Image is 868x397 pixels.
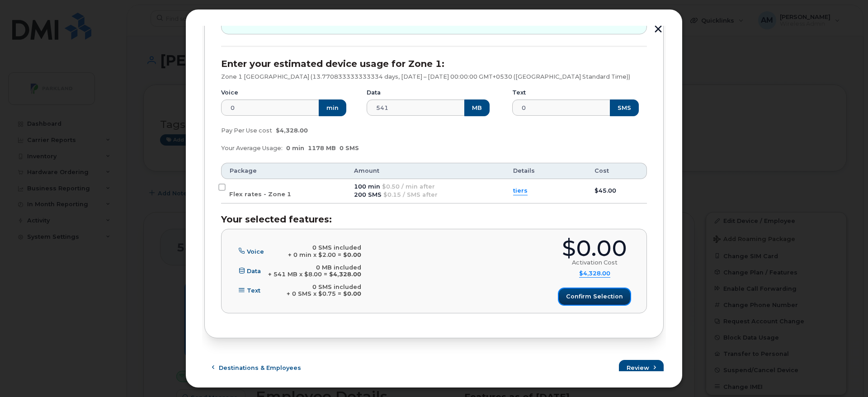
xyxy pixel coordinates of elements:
span: Destinations & Employees [219,364,301,372]
th: Amount [346,163,505,179]
button: MB [464,99,490,116]
div: $0.00 [562,237,627,260]
th: Cost [586,163,647,179]
label: Text [512,89,526,96]
span: 200 SMS [354,191,382,198]
span: Flex rates - Zone 1 [229,191,291,198]
h3: Your selected features: [221,214,647,224]
span: $2.00 = [318,251,341,258]
span: + 0 SMS x [287,290,316,297]
label: Data [367,89,381,96]
span: $0.15 / SMS after [383,191,438,198]
span: Pay Per Use cost [221,127,272,134]
button: Confirm selection [559,288,630,305]
span: 0 min [286,145,304,151]
span: $0.50 / min after [382,183,435,190]
span: + 0 min x [288,251,316,258]
span: Your Average Usage: [221,145,283,151]
summary: $4,328.00 [579,270,610,278]
span: Voice [247,248,264,255]
span: 100 min [354,183,380,190]
p: Zone 1 [GEOGRAPHIC_DATA] (13.770833333333334 days, [DATE] – [DATE] 00:00:00 GMT+0530 ([GEOGRAPHIC... [221,73,647,80]
td: $45.00 [586,179,647,203]
span: + 541 MB x [268,271,302,278]
span: Text [247,287,260,294]
button: min [319,99,346,116]
span: Data [247,268,261,274]
b: $0.00 [343,251,361,258]
span: $4,328.00 [276,127,308,134]
span: $0.75 = [318,290,341,297]
button: SMS [610,99,639,116]
b: $0.00 [343,290,361,297]
span: $8.00 = [304,271,327,278]
span: Confirm selection [566,292,623,301]
h3: Enter your estimated device usage for Zone 1: [221,59,647,69]
th: Details [505,163,586,179]
div: 0 SMS included [288,244,361,251]
summary: tiers [513,187,528,195]
button: Destinations & Employees [204,360,309,376]
div: Activation Cost [572,259,618,266]
label: Voice [221,89,238,96]
input: Flex rates - Zone 1 [218,184,226,191]
button: Review [619,360,664,376]
div: 0 SMS included [287,284,361,291]
th: Package [221,163,346,179]
span: 1178 MB [308,145,336,151]
span: 0 SMS [340,145,359,151]
span: Review [627,364,649,372]
div: 0 MB included [268,264,361,271]
b: $4,328.00 [329,271,361,278]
